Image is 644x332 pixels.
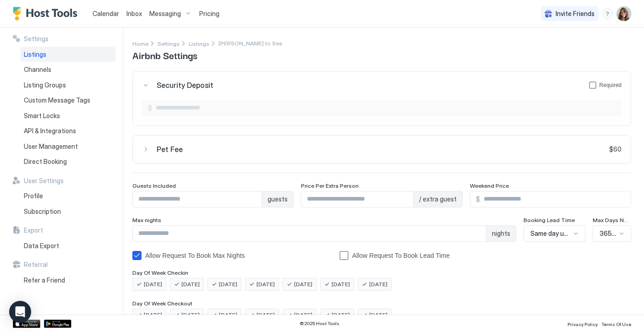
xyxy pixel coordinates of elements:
[24,50,46,59] span: Listings
[133,99,631,125] section: Security DepositsecurityDepositForm
[257,311,275,319] span: [DATE]
[132,251,332,260] div: allowRTBAboveMaxNights
[332,280,350,288] span: [DATE]
[93,10,119,17] span: Calendar
[339,251,537,260] div: bookingLeadTimeAllowRequestToBook
[20,154,115,169] a: Direct Booking
[24,112,60,120] span: Smart Locks
[492,229,510,238] span: nights
[132,300,192,307] span: Day Of Week Checkout
[476,195,480,203] span: $
[20,139,115,154] a: User Management
[480,191,631,207] input: Input Field
[218,40,282,47] span: Breadcrumb
[470,182,509,189] span: Weekend Price
[132,38,148,48] a: Home
[20,272,115,288] a: Refer a Friend
[181,280,200,288] span: [DATE]
[524,217,575,223] span: Booking Lead Time
[152,100,621,116] input: Input Field
[419,195,457,203] span: / extra guest
[157,81,213,90] span: Security Deposit
[369,311,387,319] span: [DATE]
[132,217,161,223] span: Max nights
[93,9,119,18] a: Calendar
[24,158,67,166] span: Direct Booking
[20,188,115,204] a: Profile
[132,269,188,276] span: Day Of Week Checkin
[20,77,115,93] a: Listing Groups
[24,226,43,234] span: Export
[20,108,115,124] a: Smart Locks
[601,319,631,328] a: Terms Of Use
[601,321,631,327] span: Terms Of Use
[158,38,180,48] a: Settings
[617,6,631,21] div: User profile
[219,311,237,319] span: [DATE]
[24,276,65,284] span: Refer a Friend
[24,142,78,151] span: User Management
[13,7,82,21] a: Host Tools Logo
[149,10,181,18] span: Messaging
[132,40,148,47] span: Home
[24,81,66,89] span: Listing Groups
[300,321,339,327] span: © 2025 Host Tools
[20,62,115,77] a: Channels
[568,321,598,327] span: Privacy Policy
[133,191,262,207] input: Input Field
[219,280,237,288] span: [DATE]
[600,229,617,238] span: 365 Days
[257,280,275,288] span: [DATE]
[267,195,288,203] span: guests
[294,280,312,288] span: [DATE]
[301,182,359,189] span: Price Per Extra Person
[133,226,486,241] input: Input Field
[24,96,90,104] span: Custom Message Tags
[189,38,209,48] div: Breadcrumb
[133,136,631,163] button: Pet Fee$60
[20,47,115,62] a: Listings
[148,104,152,112] span: $
[126,9,142,18] a: Inbox
[24,207,61,216] span: Subscription
[20,93,115,108] a: Custom Message Tags
[332,311,350,319] span: [DATE]
[609,145,622,153] span: $60
[24,177,64,185] span: User Settings
[24,65,51,74] span: Channels
[13,320,40,328] a: App Store
[44,320,71,328] a: Google Play Store
[568,319,598,328] a: Privacy Policy
[301,191,413,207] input: Input Field
[199,10,219,18] span: Pricing
[602,8,613,19] div: menu
[20,204,115,219] a: Subscription
[157,145,183,154] span: Pet Fee
[9,301,31,323] div: Open Intercom Messenger
[556,10,595,18] span: Invite Friends
[126,10,142,17] span: Inbox
[132,38,148,48] div: Breadcrumb
[369,280,387,288] span: [DATE]
[189,40,209,47] span: Listings
[144,280,162,288] span: [DATE]
[133,71,631,99] button: Security DepositsecurityDepositForm
[352,252,450,259] div: Allow Request To Book Lead Time
[144,311,162,319] span: [DATE]
[181,311,200,319] span: [DATE]
[589,82,622,89] div: securityDepositForm
[145,252,245,259] div: Allow Request To Book Max Nights
[599,82,622,88] div: Required
[530,229,571,238] span: Same day until 12am
[20,238,115,254] a: Data Export
[294,311,312,319] span: [DATE]
[593,217,631,223] span: Max Days Notice
[132,48,197,62] span: Airbnb Settings
[24,192,43,200] span: Profile
[24,127,76,135] span: API & Integrations
[20,123,115,139] a: API & Integrations
[158,38,180,48] div: Breadcrumb
[132,182,176,189] span: Guests Included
